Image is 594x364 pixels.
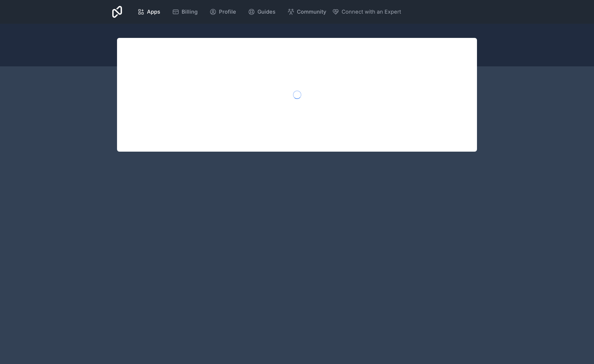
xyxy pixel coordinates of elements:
button: Connect with an Expert [332,8,401,16]
span: Guides [257,8,276,16]
a: Billing [167,5,202,18]
span: Billing [182,8,198,16]
span: Community [297,8,326,16]
span: Apps [147,8,160,16]
a: Guides [243,5,280,18]
a: Community [283,5,331,18]
span: Profile [219,8,236,16]
span: Connect with an Expert [342,8,401,16]
a: Profile [205,5,241,18]
a: Apps [133,5,165,18]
